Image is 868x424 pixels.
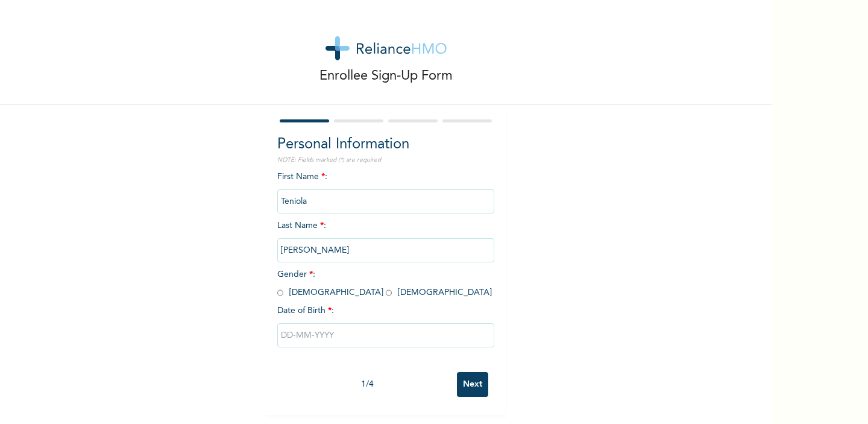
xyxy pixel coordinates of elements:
[277,323,494,347] input: DD-MM-YYYY
[277,221,494,255] span: Last Name :
[325,36,447,60] img: logo
[277,172,494,206] span: First Name :
[277,305,334,317] span: Date of Birth :
[277,238,494,262] input: Enter your last name
[277,270,492,297] span: Gender : [DEMOGRAPHIC_DATA] [DEMOGRAPHIC_DATA]
[277,156,494,165] p: NOTE: Fields marked (*) are required
[277,134,494,156] h2: Personal Information
[277,378,457,391] div: 1 / 4
[277,189,494,214] input: Enter your first name
[457,372,488,397] input: Next
[319,66,453,86] p: Enrollee Sign-Up Form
